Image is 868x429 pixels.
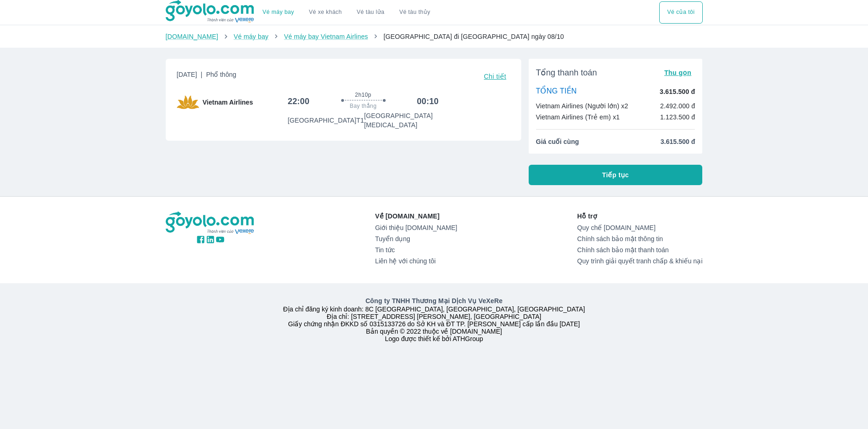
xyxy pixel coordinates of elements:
a: Chính sách bảo mật thanh toán [577,246,703,254]
span: Giá cuối cùng [536,137,579,146]
p: [GEOGRAPHIC_DATA] [MEDICAL_DATA] [364,111,438,130]
p: Hỗ trợ [577,211,703,221]
p: Vietnam Airlines (Người lớn) x2 [536,101,628,111]
span: Vietnam Airlines [203,98,253,107]
h6: 22:00 [288,96,310,107]
p: Công ty TNHH Thương Mại Dịch Vụ VeXeRe [168,296,701,305]
span: Phổ thông [206,71,236,78]
button: Vé tàu thủy [392,1,437,24]
a: Chính sách bảo mật thông tin [577,235,703,242]
p: [GEOGRAPHIC_DATA] T1 [288,116,364,125]
a: [DOMAIN_NAME] [166,33,219,40]
span: Tổng thanh toán [536,67,597,78]
span: 3.615.500 đ [661,137,695,146]
p: 3.615.500 đ [660,87,695,96]
button: Thu gọn [661,66,695,79]
button: Chi tiết [480,70,510,83]
span: [GEOGRAPHIC_DATA] đi [GEOGRAPHIC_DATA] ngày 08/10 [383,33,564,40]
p: 2.492.000 đ [660,101,695,111]
p: TỔNG TIỀN [536,87,577,97]
a: Vé máy bay [234,33,269,40]
img: logo [166,211,256,235]
nav: breadcrumb [166,32,703,41]
a: Tuyển dụng [375,235,457,242]
span: Bay thẳng [350,102,377,110]
a: Quy chế [DOMAIN_NAME] [577,224,703,231]
button: Vé của tôi [659,1,702,24]
span: [DATE] [177,70,237,83]
a: Quy trình giải quyết tranh chấp & khiếu nại [577,257,703,265]
a: Tin tức [375,246,457,254]
div: Địa chỉ đăng ký kinh doanh: 8C [GEOGRAPHIC_DATA], [GEOGRAPHIC_DATA], [GEOGRAPHIC_DATA] Địa chỉ: [... [160,296,708,342]
a: Vé máy bay [262,9,294,16]
span: Chi tiết [484,73,506,80]
h6: 00:10 [417,96,439,107]
span: 2h10p [355,91,371,99]
a: Liên hệ với chúng tôi [375,257,457,265]
a: Vé xe khách [309,9,342,16]
a: Vé tàu lửa [350,1,392,24]
div: choose transportation mode [255,1,437,24]
a: Vé máy bay Vietnam Airlines [284,33,368,40]
div: choose transportation mode [659,1,702,24]
span: Tiếp tục [602,170,629,180]
span: | [201,71,203,78]
a: Giới thiệu [DOMAIN_NAME] [375,224,457,231]
p: 1.123.500 đ [660,112,695,122]
span: Thu gọn [664,69,692,76]
p: Vietnam Airlines (Trẻ em) x1 [536,112,620,122]
button: Tiếp tục [529,165,703,185]
p: Về [DOMAIN_NAME] [375,211,457,221]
